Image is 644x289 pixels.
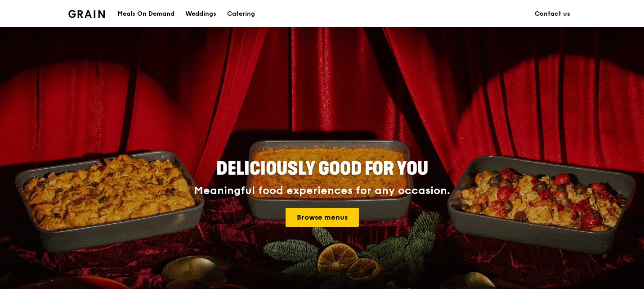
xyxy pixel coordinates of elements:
[117,0,174,27] div: Meals On Demand
[160,185,484,197] div: Meaningful food experiences for any occasion.
[68,10,105,18] img: Grain
[286,208,359,227] a: Browse menus
[216,158,428,180] span: Deliciously good for you
[185,0,216,27] div: Weddings
[227,0,255,27] div: Catering
[180,0,222,27] a: Weddings
[529,0,576,27] a: Contact us
[222,0,260,27] a: Catering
